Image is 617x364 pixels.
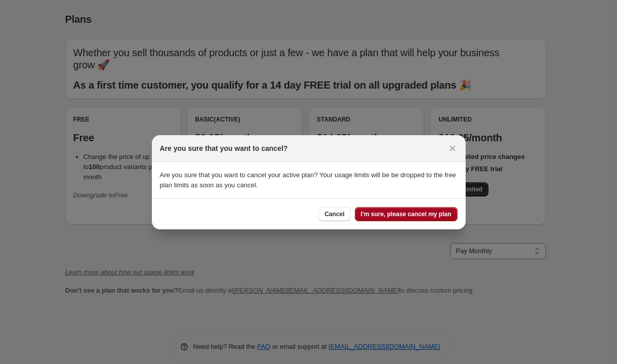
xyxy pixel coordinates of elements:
[445,141,460,155] button: Close
[160,143,288,153] h2: Are you sure that you want to cancel?
[318,207,350,221] button: Cancel
[361,210,451,218] span: I'm sure, please cancel my plan
[160,170,458,190] p: Are you sure that you want to cancel your active plan? Your usage limits will be be dropped to th...
[355,207,458,221] button: I'm sure, please cancel my plan
[324,210,344,218] span: Cancel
